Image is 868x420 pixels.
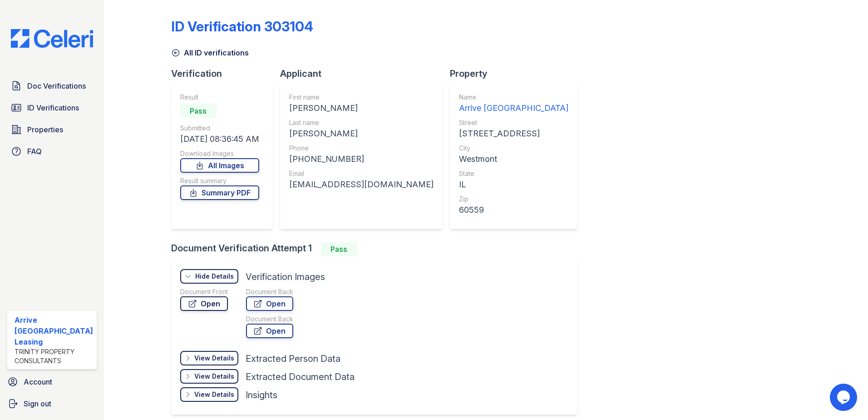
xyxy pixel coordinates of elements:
[27,80,86,91] span: Doc Verifications
[171,18,313,35] div: ID Verification 303104
[24,376,52,387] span: Account
[289,93,434,102] div: First name
[289,169,434,178] div: Email
[195,272,234,281] div: Hide Details
[246,287,293,296] div: Document Back
[289,102,434,115] div: [PERSON_NAME]
[459,204,568,216] div: 60559
[171,47,249,58] a: All ID verifications
[459,127,568,140] div: [STREET_ADDRESS]
[246,352,340,365] div: Extracted Person Data
[459,169,568,178] div: State
[180,158,259,173] a: All Images
[450,67,585,80] div: Property
[289,178,434,191] div: [EMAIL_ADDRESS][DOMAIN_NAME]
[7,99,97,117] a: ID Verifications
[180,296,228,311] a: Open
[27,124,63,135] span: Properties
[4,373,100,391] a: Account
[321,242,357,256] div: Pass
[180,287,228,296] div: Document Front
[180,104,217,118] div: Pass
[280,67,450,80] div: Applicant
[27,146,42,157] span: FAQ
[27,102,79,113] span: ID Verifications
[459,153,568,165] div: Westmont
[194,390,234,399] div: View Details
[194,354,234,363] div: View Details
[459,102,568,115] div: Arrive [GEOGRAPHIC_DATA]
[171,242,585,256] div: Document Verification Attempt 1
[246,270,325,283] div: Verification Images
[459,144,568,153] div: City
[180,133,259,145] div: [DATE] 08:36:45 AM
[180,124,259,133] div: Submitted
[180,93,259,102] div: Result
[459,93,568,115] a: Name Arrive [GEOGRAPHIC_DATA]
[24,398,51,409] span: Sign out
[246,389,277,401] div: Insights
[180,176,259,185] div: Result summary
[7,77,97,95] a: Doc Verifications
[7,120,97,139] a: Properties
[180,149,259,158] div: Download Images
[15,315,93,347] div: Arrive [GEOGRAPHIC_DATA] Leasing
[4,395,100,413] a: Sign out
[194,372,234,381] div: View Details
[180,185,259,200] a: Summary PDF
[289,118,434,127] div: Last name
[246,296,293,311] a: Open
[15,347,93,365] div: Trinity Property Consultants
[459,118,568,127] div: Street
[459,93,568,102] div: Name
[246,370,355,383] div: Extracted Document Data
[7,142,97,160] a: FAQ
[289,144,434,153] div: Phone
[459,195,568,204] div: Zip
[289,153,434,165] div: [PHONE_NUMBER]
[289,127,434,140] div: [PERSON_NAME]
[171,67,280,80] div: Verification
[4,29,100,48] img: CE_Logo_Blue-a8612792a0a2168367f1c8372b55b34899dd931a85d93a1a3d3e32e68fde9ad4.png
[459,178,568,191] div: IL
[246,315,293,324] div: Document Back
[246,324,293,338] a: Open
[830,384,859,411] iframe: chat widget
